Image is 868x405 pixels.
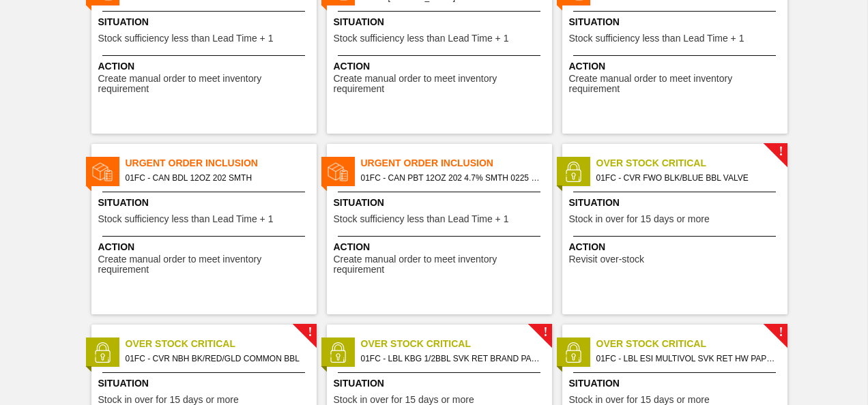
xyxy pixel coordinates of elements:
[334,196,549,210] span: Situation
[569,15,784,29] span: Situation
[308,327,312,337] span: !
[98,376,313,391] span: Situation
[92,342,113,363] img: status
[569,376,784,391] span: Situation
[126,170,306,185] span: 01FC - CAN BDL 12OZ 202 SMTH
[779,147,783,157] span: !
[361,156,552,170] span: Urgent Order Inclusion
[563,162,583,182] img: status
[361,351,541,366] span: 01FC - LBL KBG 1/2BBL SVK RET BRAND PAPER #3
[126,351,306,366] span: 01FC - CVR NBH BK/RED/GLD COMMON BBL
[98,15,313,29] span: Situation
[126,156,317,170] span: Urgent Order Inclusion
[334,15,549,29] span: Situation
[569,59,784,74] span: Action
[596,351,777,366] span: 01FC - LBL ESI MULTIVOL SVK RET HW PAPER #4
[98,254,313,275] span: Create manual order to meet inventory requirement
[334,240,549,254] span: Action
[361,170,541,185] span: 01FC - CAN PBT 12OZ 202 4.7% SMTH 0225 GEN BEER
[569,74,784,95] span: Create manual order to meet inventory requirement
[328,162,348,182] img: status
[126,337,317,351] span: Over Stock Critical
[596,337,787,351] span: Over Stock Critical
[98,74,313,95] span: Create manual order to meet inventory requirement
[779,327,783,337] span: !
[98,33,274,44] span: Stock sufficiency less than Lead Time + 1
[563,342,583,363] img: status
[569,214,710,224] span: Stock in over for 15 days or more
[334,395,474,405] span: Stock in over for 15 days or more
[569,196,784,210] span: Situation
[596,156,787,170] span: Over Stock Critical
[334,74,549,95] span: Create manual order to meet inventory requirement
[92,162,113,182] img: status
[569,240,784,254] span: Action
[596,170,777,185] span: 01FC - CVR FWO BLK/BLUE BBL VALVE
[569,254,644,265] span: Revisit over-stock
[334,214,509,224] span: Stock sufficiency less than Lead Time + 1
[98,240,313,254] span: Action
[328,342,348,363] img: status
[569,395,710,405] span: Stock in over for 15 days or more
[98,214,274,224] span: Stock sufficiency less than Lead Time + 1
[569,33,744,44] span: Stock sufficiency less than Lead Time + 1
[334,33,509,44] span: Stock sufficiency less than Lead Time + 1
[334,376,549,391] span: Situation
[543,327,547,337] span: !
[361,337,552,351] span: Over Stock Critical
[98,196,313,210] span: Situation
[98,59,313,74] span: Action
[98,395,239,405] span: Stock in over for 15 days or more
[334,254,549,275] span: Create manual order to meet inventory requirement
[334,59,549,74] span: Action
